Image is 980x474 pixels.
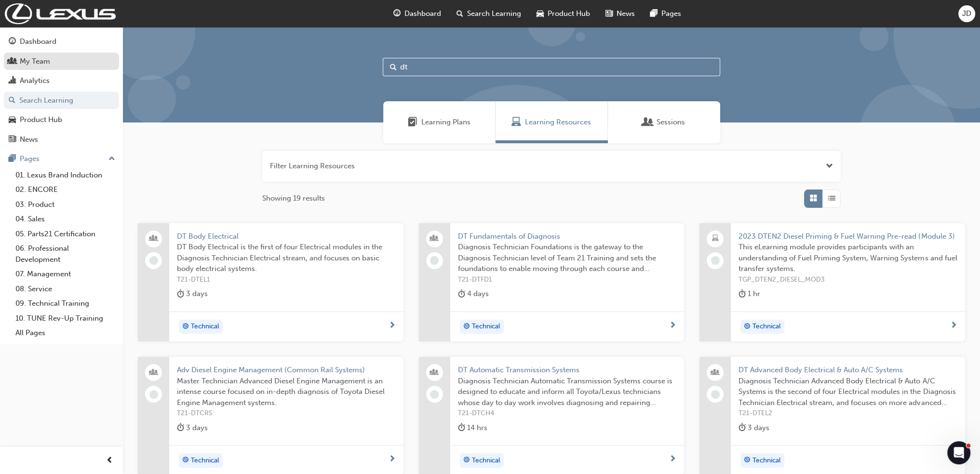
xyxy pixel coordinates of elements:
div: 1 hr [738,288,760,300]
span: T21-DTEL2 [738,408,957,419]
span: people-icon [150,366,157,379]
button: JD [958,5,975,22]
div: 4 days [458,288,489,300]
span: laptop-icon [712,232,719,245]
span: Master Technician Advanced Diesel Engine Management is an intense course focused on in-depth diag... [177,376,396,408]
span: T21-DTCRS [177,408,396,419]
iframe: Intercom live chat [947,441,970,464]
button: Pages [4,150,119,168]
span: search-icon [9,96,15,105]
span: learningRecordVerb_NONE-icon [149,256,158,265]
a: search-iconSearch Learning [449,4,529,24]
span: next-icon [950,322,957,330]
span: Technical [191,321,219,332]
span: Technical [472,455,500,466]
span: DT Body Electrical is the first of four Electrical modules in the Diagnosis Technician Electrical... [177,242,396,274]
a: news-iconNews [598,4,643,24]
div: My Team [20,56,50,67]
span: target-icon [182,321,189,333]
span: Learning Resources [525,117,591,128]
a: guage-iconDashboard [386,4,449,24]
span: learningRecordVerb_NONE-icon [711,256,720,265]
div: Dashboard [20,36,56,47]
img: Trak [5,3,116,24]
span: next-icon [669,322,676,330]
span: target-icon [182,454,189,467]
span: Open the filter [826,161,833,172]
a: 05. Parts21 Certification [12,227,119,242]
span: DT Advanced Body Electrical & Auto A/C Systems [738,365,957,376]
div: Pages [20,153,40,164]
span: duration-icon [458,288,465,300]
span: Learning Resources [511,117,521,128]
span: Search [390,62,397,73]
span: pages-icon [9,155,16,163]
span: duration-icon [177,422,184,434]
span: pages-icon [650,8,658,20]
span: Product Hub [548,8,590,19]
a: 2023 DTEN2 Diesel Priming & Fuel Warning Pre-read (Module 3)This eLearning module provides partic... [699,223,965,342]
div: Product Hub [20,114,62,125]
a: SessionsSessions [608,101,720,143]
div: 14 hrs [458,422,487,434]
a: 07. Management [12,267,119,282]
span: Learning Plans [408,117,417,128]
span: List [828,193,835,204]
span: guage-icon [9,38,16,46]
div: 3 days [177,422,208,434]
a: 09. Technical Training [12,296,119,311]
span: learningRecordVerb_NONE-icon [430,256,439,265]
span: next-icon [389,322,396,330]
span: Technical [472,321,500,332]
span: This eLearning module provides participants with an understanding of Fuel Priming System, Warning... [738,242,957,274]
a: Learning PlansLearning Plans [383,101,496,143]
span: car-icon [9,116,16,124]
button: DashboardMy TeamAnalyticsSearch LearningProduct HubNews [4,31,119,150]
a: 01. Lexus Brand Induction [12,168,119,183]
a: pages-iconPages [643,4,689,24]
span: DT Automatic Transmission Systems [458,365,677,376]
span: people-icon [150,232,157,245]
span: Learning Plans [421,117,470,128]
div: News [20,134,38,145]
span: Showing 19 results [262,193,325,204]
input: Search... [383,58,720,76]
span: T21-DTFD1 [458,274,677,285]
span: Grid [810,193,817,204]
a: Dashboard [4,33,119,51]
a: News [4,131,119,149]
span: guage-icon [393,8,401,20]
a: 10. TUNE Rev-Up Training [12,311,119,326]
a: All Pages [12,325,119,340]
span: duration-icon [738,288,746,300]
a: Search Learning [4,92,119,109]
span: duration-icon [177,288,184,300]
span: DT Body Electrical [177,231,396,242]
span: people-icon [431,366,438,379]
span: up-icon [108,153,115,165]
a: car-iconProduct Hub [529,4,598,24]
span: DT Fundamentals of Diagnosis [458,231,677,242]
a: Learning ResourcesLearning Resources [496,101,608,143]
span: chart-icon [9,77,16,85]
span: Technical [752,455,781,466]
span: JD [962,8,971,19]
span: T21-DTCH4 [458,408,677,419]
span: Diagnosis Technician Advanced Body Electrical & Auto A/C Systems is the second of four Electrical... [738,376,957,408]
span: T21-DTEL1 [177,274,396,285]
span: target-icon [744,321,751,333]
div: Analytics [20,75,50,86]
span: Dashboard [404,8,441,19]
span: search-icon [456,8,463,20]
span: prev-icon [106,455,113,467]
span: people-icon [9,57,16,66]
span: target-icon [744,454,751,467]
span: Technical [752,321,781,332]
a: Product Hub [4,111,119,129]
span: people-icon [431,232,438,245]
div: 3 days [738,422,769,434]
span: next-icon [669,455,676,464]
span: car-icon [537,8,544,20]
